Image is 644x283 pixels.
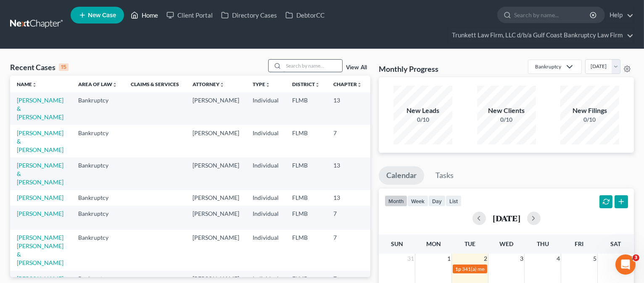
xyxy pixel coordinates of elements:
[186,206,246,230] td: [PERSON_NAME]
[246,230,285,270] td: Individual
[406,254,415,264] span: 31
[346,65,367,71] a: View All
[605,8,633,23] a: Help
[575,240,583,247] span: Fri
[186,190,246,206] td: [PERSON_NAME]
[629,254,634,264] span: 6
[17,129,63,153] a: [PERSON_NAME] & [PERSON_NAME]
[124,76,186,92] th: Claims & Services
[193,81,224,87] a: Attorneyunfold_more
[265,82,270,87] i: unfold_more
[499,240,513,247] span: Wed
[327,190,369,206] td: 13
[71,230,124,270] td: Bankruptcy
[462,266,588,272] span: 341(a) meeting for [PERSON_NAME] & [PERSON_NAME]
[556,254,561,264] span: 4
[535,63,561,70] div: Bankruptcy
[391,240,403,247] span: Sun
[455,266,461,272] span: 1p
[10,62,69,72] div: Recent Cases
[333,81,362,87] a: Chapterunfold_more
[246,206,285,230] td: Individual
[393,106,452,115] div: New Leads
[285,190,327,206] td: FLMB
[71,125,124,157] td: Bankruptcy
[246,125,285,157] td: Individual
[428,195,446,207] button: day
[615,254,636,275] iframe: Intercom live chat
[446,195,462,207] button: list
[483,254,488,264] span: 2
[428,166,461,185] a: Tasks
[186,157,246,190] td: [PERSON_NAME]
[537,240,549,247] span: Thu
[315,82,320,87] i: unfold_more
[283,60,342,72] input: Search by name...
[17,162,63,186] a: [PERSON_NAME] & [PERSON_NAME]
[560,106,619,115] div: New Filings
[514,7,591,23] input: Search by name...
[186,230,246,270] td: [PERSON_NAME]
[112,82,117,87] i: unfold_more
[217,8,281,23] a: Directory Cases
[477,115,536,124] div: 0/10
[281,8,329,23] a: DebtorCC
[32,82,37,87] i: unfold_more
[465,240,475,247] span: Tue
[253,81,270,87] a: Typeunfold_more
[186,125,246,157] td: [PERSON_NAME]
[285,230,327,270] td: FLMB
[162,8,217,23] a: Client Portal
[59,63,69,71] div: 15
[519,254,524,264] span: 3
[357,82,362,87] i: unfold_more
[71,206,124,230] td: Bankruptcy
[379,64,438,74] h3: Monthly Progress
[477,106,536,115] div: New Clients
[219,82,224,87] i: unfold_more
[493,214,520,223] h2: [DATE]
[592,254,597,264] span: 5
[71,190,124,206] td: Bankruptcy
[285,125,327,157] td: FLMB
[327,157,369,190] td: 13
[407,195,428,207] button: week
[327,206,369,230] td: 7
[327,230,369,270] td: 7
[560,115,619,124] div: 0/10
[246,157,285,190] td: Individual
[385,195,407,207] button: month
[633,254,639,261] span: 3
[393,115,452,124] div: 0/10
[285,206,327,230] td: FLMB
[285,92,327,125] td: FLMB
[285,157,327,190] td: FLMB
[17,234,63,266] a: [PERSON_NAME] [PERSON_NAME] & [PERSON_NAME]
[17,194,63,201] a: [PERSON_NAME]
[610,240,621,247] span: Sat
[17,97,63,121] a: [PERSON_NAME] & [PERSON_NAME]
[17,81,37,87] a: Nameunfold_more
[379,166,424,185] a: Calendar
[71,92,124,125] td: Bankruptcy
[88,12,116,18] span: New Case
[71,157,124,190] td: Bankruptcy
[17,275,63,282] a: [PERSON_NAME]
[246,92,285,125] td: Individual
[17,210,63,217] a: [PERSON_NAME]
[426,240,441,247] span: Mon
[369,125,409,157] td: 2:25-bk-01410
[127,8,162,23] a: Home
[327,125,369,157] td: 7
[186,92,246,125] td: [PERSON_NAME]
[292,81,320,87] a: Districtunfold_more
[369,206,409,230] td: 2:25-bk-01499
[446,254,451,264] span: 1
[369,230,409,270] td: 2:25-bk-01607
[246,190,285,206] td: Individual
[327,92,369,125] td: 13
[78,81,117,87] a: Area of Lawunfold_more
[448,28,633,43] a: Trunkett Law Firm, LLC d/b/a Gulf Coast Bankruptcy Law Firm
